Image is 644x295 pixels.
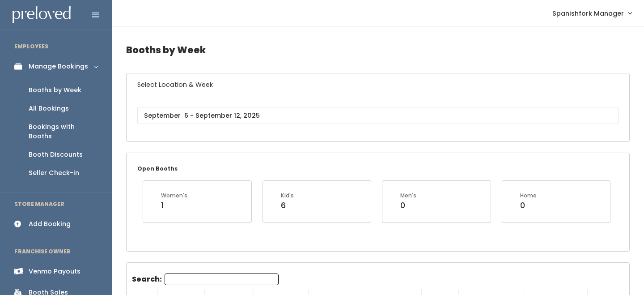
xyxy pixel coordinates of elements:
[161,192,187,200] div: Women's
[400,192,416,200] div: Men's
[552,9,624,18] span: Spanishfork Manager
[132,274,279,285] label: Search:
[29,86,81,95] div: Booths by Week
[543,4,640,23] a: Spanishfork Manager
[29,104,69,113] div: All Bookings
[281,192,294,200] div: Kid's
[520,200,537,211] div: 0
[161,200,187,211] div: 1
[281,200,294,211] div: 6
[29,150,83,159] div: Booth Discounts
[137,165,178,172] small: Open Booths
[29,219,71,229] div: Add Booking
[126,38,630,62] h4: Booths by Week
[165,274,279,285] input: Search:
[127,73,629,96] h6: Select Location & Week
[520,192,537,200] div: Home
[13,6,71,24] img: preloved logo
[29,122,97,141] div: Bookings with Booths
[29,267,80,276] div: Venmo Payouts
[29,168,79,178] div: Seller Check-in
[29,62,88,71] div: Manage Bookings
[400,200,416,211] div: 0
[137,107,619,124] input: September 6 - September 12, 2025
